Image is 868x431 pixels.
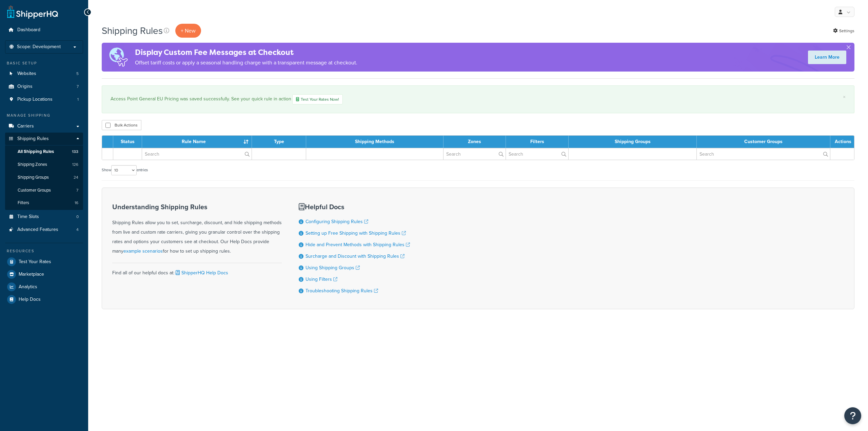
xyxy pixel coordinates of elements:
a: Configuring Shipping Rules [305,218,368,225]
span: Marketplace [19,272,44,277]
span: 4 [76,227,79,233]
h4: Display Custom Fee Messages at Checkout [135,47,357,58]
span: Shipping Rules [17,136,49,142]
span: Test Your Rates [19,259,51,265]
span: 7 [77,84,79,90]
input: Search [697,148,830,160]
th: Status [113,136,142,148]
a: All Shipping Rules 133 [5,145,83,158]
th: Type [252,136,306,148]
li: Advanced Features [5,223,83,236]
a: Learn More [808,51,846,64]
li: Pickup Locations [5,93,83,106]
div: Access Point General EU Pricing was saved successfully. See your quick rule in action [111,94,846,104]
a: Marketplace [5,268,83,280]
a: Using Shipping Groups [305,264,360,271]
li: Filters [5,197,83,209]
a: Help Docs [5,293,83,306]
div: Resources [5,248,83,254]
th: Filters [506,136,569,148]
img: duties-banner-06bc72dcb5fe05cb3f9472aba00be2ae8eb53ab6f0d8bb03d382ba314ac3c341.png [102,43,135,72]
span: 0 [76,214,79,220]
a: ShipperHQ Home [7,5,58,19]
li: All Shipping Rules [5,145,83,158]
a: Setting up Free Shipping with Shipping Rules [305,230,406,237]
span: 16 [75,200,78,206]
span: Advanced Features [17,227,58,233]
a: Analytics [5,281,83,293]
th: Actions [830,136,854,148]
p: Offset tariff costs or apply a seasonal handling charge with a transparent message at checkout. [135,58,357,67]
a: Shipping Groups 24 [5,171,83,184]
div: Basic Setup [5,60,83,66]
li: Time Slots [5,211,83,223]
h1: Shipping Rules [102,24,163,37]
span: Shipping Groups [18,175,49,180]
span: Time Slots [17,214,39,220]
button: Bulk Actions [102,120,141,130]
span: Websites [17,71,36,77]
span: 7 [76,188,78,193]
label: Show entries [102,165,148,175]
a: Websites 5 [5,67,83,80]
li: Origins [5,80,83,93]
span: 5 [76,71,79,77]
span: Filters [18,200,29,206]
a: Advanced Features 4 [5,223,83,236]
a: Shipping Rules [5,133,83,145]
span: Origins [17,84,33,90]
a: Test Your Rates [5,256,83,268]
div: Manage Shipping [5,113,83,118]
span: Shipping Zones [18,162,47,168]
h3: Helpful Docs [299,203,410,211]
a: ShipperHQ Help Docs [174,269,228,276]
a: Surcharge and Discount with Shipping Rules [305,253,405,260]
li: Shipping Rules [5,133,83,210]
li: Shipping Zones [5,158,83,171]
span: 133 [72,149,78,155]
span: 24 [74,175,78,180]
span: Scope: Development [17,44,61,50]
li: Shipping Groups [5,171,83,184]
span: Pickup Locations [17,97,53,102]
p: + New [175,24,201,38]
a: Customer Groups 7 [5,184,83,197]
a: Pickup Locations 1 [5,93,83,106]
span: Help Docs [19,297,41,302]
span: Analytics [19,284,37,290]
span: 126 [72,162,78,168]
li: Websites [5,67,83,80]
a: Shipping Zones 126 [5,158,83,171]
a: Dashboard [5,24,83,36]
a: Filters 16 [5,197,83,209]
a: Settings [833,26,854,36]
a: × [843,94,846,100]
a: Hide and Prevent Methods with Shipping Rules [305,241,410,248]
a: Carriers [5,120,83,133]
th: Rule Name [142,136,252,148]
input: Search [506,148,568,160]
a: Test Your Rates Now! [292,94,343,104]
button: Open Resource Center [844,407,861,424]
a: Origins 7 [5,80,83,93]
div: Find all of our helpful docs at: [112,263,282,278]
a: Troubleshooting Shipping Rules [305,287,378,294]
span: Customer Groups [18,188,51,193]
th: Shipping Methods [306,136,443,148]
a: Time Slots 0 [5,211,83,223]
input: Search [443,148,506,160]
th: Zones [443,136,506,148]
a: Using Filters [305,276,337,283]
li: Customer Groups [5,184,83,197]
span: Dashboard [17,27,40,33]
select: Showentries [111,165,137,175]
th: Customer Groups [697,136,830,148]
span: 1 [77,97,79,102]
span: Carriers [17,123,34,129]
